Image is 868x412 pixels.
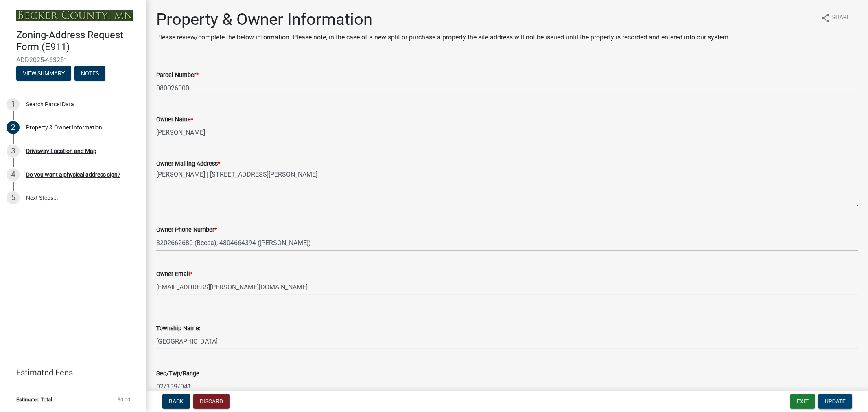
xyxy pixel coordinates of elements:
div: 3 [7,145,20,158]
div: Property & Owner Information [26,125,102,130]
label: Owner Mailing Address [156,161,220,167]
label: Owner Name [156,117,193,123]
img: Becker County, Minnesota [16,10,133,21]
button: Exit [790,394,815,409]
span: $0.00 [118,397,130,402]
h1: Property & Owner Information [156,10,730,29]
i: share [821,13,831,23]
wm-modal-confirm: Notes [74,70,105,77]
button: Update [818,394,852,409]
span: Estimated Total [16,397,52,402]
p: Please review/complete the below information. Please note, in the case of a new split or purchase... [156,33,730,42]
label: Owner Phone Number [156,227,217,233]
label: Owner Email [156,272,192,277]
span: Share [832,13,850,23]
span: Back [169,398,184,405]
div: Search Parcel Data [26,101,74,107]
button: shareShare [814,10,857,26]
div: 5 [7,191,20,204]
label: Township Name: [156,326,200,331]
wm-modal-confirm: Summary [16,70,71,77]
div: 2 [7,121,20,134]
button: View Summary [16,66,71,81]
div: 4 [7,168,20,181]
label: Parcel Number [156,72,199,78]
span: Update [825,398,846,405]
button: Back [162,394,190,409]
span: ADD2025-463251 [16,56,130,64]
a: Estimated Fees [7,364,133,381]
div: Do you want a physical address sign? [26,172,120,178]
div: 1 [7,98,20,111]
button: Notes [74,66,105,81]
label: Sec/Twp/Range [156,371,199,377]
button: Discard [193,394,230,409]
h4: Zoning-Address Request Form (E911) [16,29,140,53]
div: Driveway Location and Map [26,148,96,154]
